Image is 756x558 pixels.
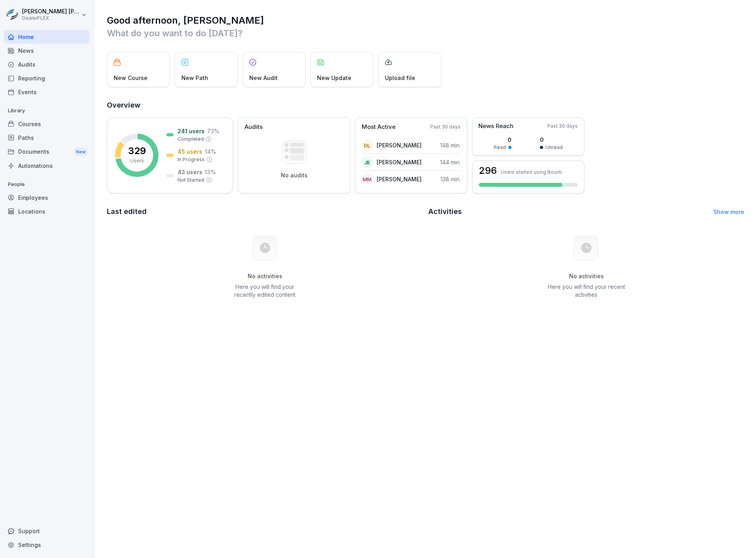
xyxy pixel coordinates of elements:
[377,175,422,183] p: [PERSON_NAME]
[377,158,422,166] p: [PERSON_NAME]
[4,71,90,85] a: Reporting
[547,283,626,299] p: Here you will find your recent activities
[107,27,744,39] p: What do you want to do [DATE]?
[205,168,216,176] p: 13 %
[494,144,506,151] p: Read
[4,117,90,131] a: Courses
[4,145,90,159] a: DocumentsNew
[177,177,204,184] p: Not Started
[181,74,208,82] p: New Path
[540,136,563,144] p: 0
[128,146,146,156] p: 329
[130,157,144,164] p: Users
[4,191,90,205] a: Employees
[317,74,351,82] p: New Update
[107,14,744,27] h1: Good afternoon, [PERSON_NAME]
[501,169,562,175] p: Users started using Bounti
[385,74,415,82] p: Upload file
[4,58,90,71] a: Audits
[249,74,278,82] p: New Audit
[440,158,461,166] p: 144 min.
[205,147,216,156] p: 14 %
[177,147,202,156] p: 45 users
[494,136,511,144] p: 0
[177,168,202,176] p: 43 users
[547,123,578,130] p: Past 30 days
[225,283,305,299] p: Here you will find your recently edited content
[177,127,205,135] p: 241 users
[107,100,744,111] h2: Overview
[4,30,90,44] a: Home
[4,131,90,145] a: Paths
[4,178,90,191] p: People
[4,145,90,159] div: Documents
[74,147,88,156] div: New
[441,175,461,183] p: 138 min.
[478,122,513,131] p: News Reach
[362,174,373,185] div: MM
[245,123,263,132] p: Audits
[225,273,305,280] h5: No activities
[4,205,90,218] a: Locations
[428,206,462,217] h2: Activities
[114,74,147,82] p: New Course
[177,156,205,163] p: In Progress
[22,8,80,15] p: [PERSON_NAME] [PERSON_NAME]
[377,141,422,149] p: [PERSON_NAME]
[713,208,744,215] a: Show more
[4,159,90,173] a: Automations
[362,140,373,151] div: DL
[440,141,461,149] p: 148 min.
[362,157,373,168] div: JB
[4,524,90,538] div: Support
[4,538,90,552] a: Settings
[107,206,423,217] h2: Last edited
[4,44,90,58] a: News
[479,166,497,175] h3: 296
[545,144,563,151] p: Unread
[547,273,626,280] h5: No activities
[362,123,396,132] p: Most Active
[281,172,308,179] p: No audits
[430,123,461,130] p: Past 30 days
[22,15,80,21] p: DealerFLEX
[177,136,204,143] p: Completed
[207,127,219,135] p: 73 %
[4,85,90,99] a: Events
[4,104,90,117] p: Library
